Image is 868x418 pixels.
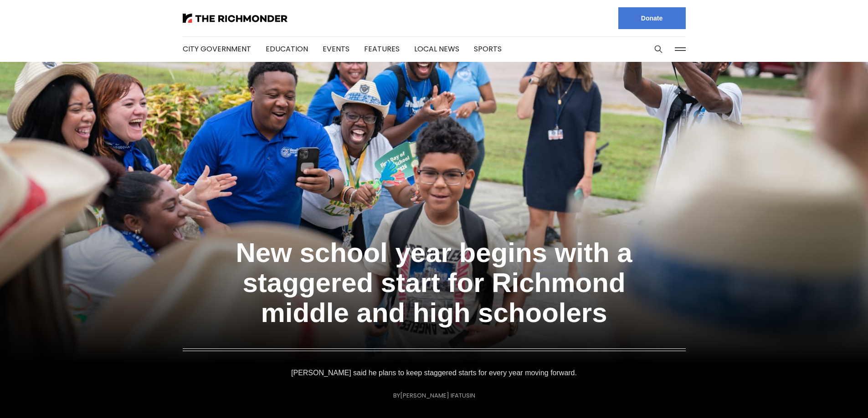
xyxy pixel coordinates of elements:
[618,7,686,29] a: Donate
[414,44,459,54] a: Local News
[400,391,475,400] a: [PERSON_NAME] Ifatusin
[652,42,665,56] button: Search this site
[323,44,349,54] a: Events
[393,392,475,399] div: By
[183,44,251,54] a: City Government
[266,44,308,54] a: Education
[233,204,636,332] a: New school year begins with a staggered start for Richmond middle and high schoolers
[474,44,502,54] a: Sports
[640,373,868,418] iframe: portal-trigger
[364,44,400,54] a: Features
[183,14,288,23] img: The Richmonder
[291,367,577,379] p: [PERSON_NAME] said he plans to keep staggered starts for every year moving forward.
